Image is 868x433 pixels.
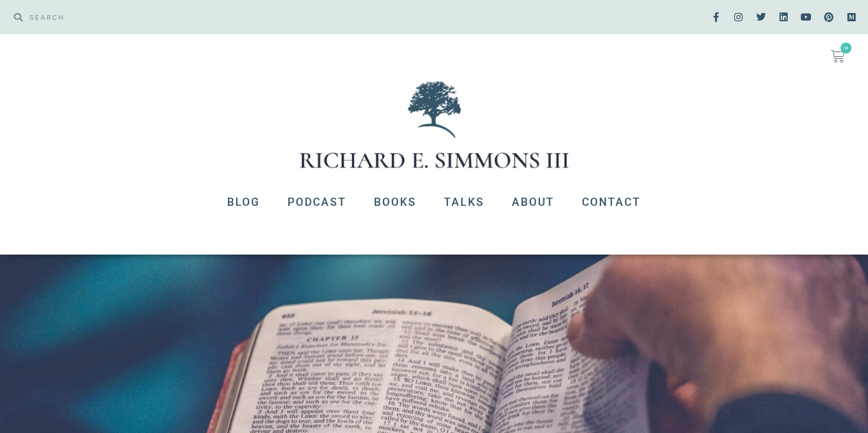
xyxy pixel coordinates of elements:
[360,185,430,220] a: Books
[841,43,852,54] span: 0
[430,185,498,220] a: Talks
[814,41,861,71] a: 0
[568,185,655,220] a: Contact
[23,7,427,27] input: SEARCH
[498,185,568,220] a: About
[213,185,274,220] a: Blog
[274,185,360,220] a: Podcast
